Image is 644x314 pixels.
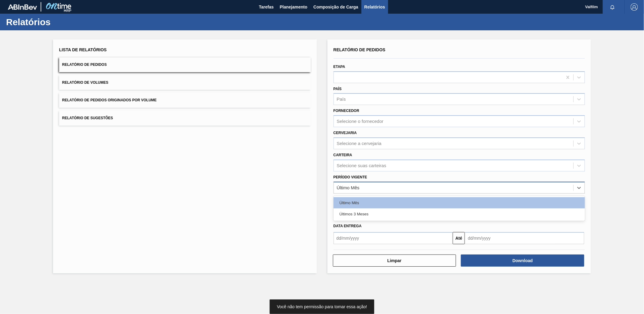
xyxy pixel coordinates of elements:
[337,97,346,102] div: País
[280,3,307,11] span: Planejamento
[453,232,465,244] button: Até
[6,19,114,25] h1: Relatórios
[364,3,385,11] span: Relatórios
[59,111,311,126] button: Relatório de Sugestões
[337,119,384,124] div: Selecione o fornecedor
[334,224,362,228] span: Data Entrega
[334,232,453,244] input: dd/mm/yyyy
[59,47,107,52] span: Lista de Relatórios
[59,57,311,72] button: Relatório de Pedidos
[334,208,585,220] div: Últimos 3 Meses
[62,80,108,85] span: Relatório de Volumes
[334,87,342,91] label: País
[603,3,622,11] button: Notificações
[334,131,357,135] label: Cervejaria
[59,75,311,90] button: Relatório de Volumes
[333,255,456,267] button: Limpar
[334,197,585,208] div: Último Mês
[334,47,386,52] span: Relatório de Pedidos
[631,3,638,11] img: Logout
[465,232,584,244] input: dd/mm/yyyy
[62,62,107,67] span: Relatório de Pedidos
[259,3,274,11] span: Tarefas
[337,163,386,168] div: Selecione suas carteiras
[334,153,352,157] label: Carteira
[59,93,311,108] button: Relatório de Pedidos Originados por Volume
[277,304,367,309] span: Você não tem permissão para tomar essa ação!
[334,175,367,179] label: Período Vigente
[62,98,157,102] span: Relatório de Pedidos Originados por Volume
[337,141,382,146] div: Selecione a cervejaria
[314,3,358,11] span: Composição de Carga
[337,185,360,190] div: Último Mês
[461,255,584,267] button: Download
[334,65,345,69] label: Etapa
[62,116,113,120] span: Relatório de Sugestões
[8,4,37,10] img: TNhmsLtSVTkK8tSr43FrP2fwEKptu5GPRR3wAAAABJRU5ErkJggg==
[334,109,359,113] label: Fornecedor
